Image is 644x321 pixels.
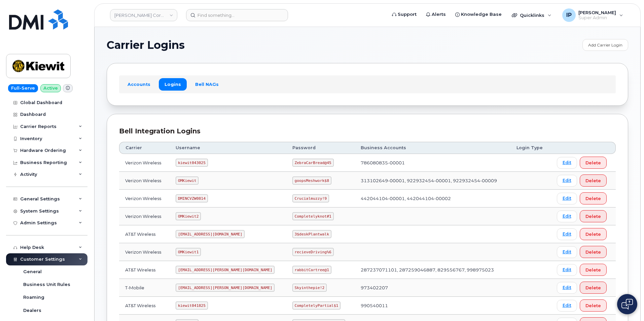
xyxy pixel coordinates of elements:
[580,299,607,312] button: Delete
[355,297,510,315] td: 990540011
[580,174,607,187] button: Delete
[176,266,275,274] code: [EMAIL_ADDRESS][PERSON_NAME][DOMAIN_NAME]
[557,211,577,222] a: Edit
[582,39,628,51] a: Add Carrier Login
[176,301,208,310] code: kiewit041825
[292,284,327,292] code: Skyinthepie!2
[580,210,607,222] button: Delete
[119,225,170,243] td: AT&T Wireless
[176,176,199,185] code: OMKiewit
[107,40,185,50] span: Carrier Logins
[292,176,331,185] code: goopsMeshwork$8
[292,230,331,238] code: 3$deskPlantwalk
[580,264,607,276] button: Delete
[585,195,601,202] span: Delete
[580,282,607,294] button: Delete
[580,228,607,240] button: Delete
[292,212,334,220] code: Completelyknot#1
[585,160,601,166] span: Delete
[119,190,170,207] td: Verizon Wireless
[119,142,170,154] th: Carrier
[176,248,201,256] code: OMKiewit1
[355,142,510,154] th: Business Accounts
[292,194,329,202] code: Crucialmuzzy!9
[557,282,577,294] a: Edit
[119,154,170,172] td: Verizon Wireless
[557,246,577,258] a: Edit
[557,300,577,312] a: Edit
[580,246,607,258] button: Delete
[119,279,170,297] td: T-Mobile
[176,230,245,238] code: [EMAIL_ADDRESS][DOMAIN_NAME]
[119,297,170,315] td: AT&T Wireless
[176,212,201,220] code: OMKiewit2
[585,231,601,237] span: Delete
[176,159,208,167] code: kiewit043025
[585,302,601,309] span: Delete
[557,175,577,187] a: Edit
[557,228,577,240] a: Edit
[176,284,275,292] code: [EMAIL_ADDRESS][PERSON_NAME][DOMAIN_NAME]
[580,157,607,169] button: Delete
[585,249,601,255] span: Delete
[621,299,633,310] img: Open chat
[355,154,510,172] td: 786080835-00001
[119,172,170,190] td: Verizon Wireless
[176,194,208,202] code: DMINCVZW0814
[122,78,156,90] a: Accounts
[286,142,355,154] th: Password
[292,301,341,310] code: CompletelyPartial$1
[119,261,170,279] td: AT&T Wireless
[355,261,510,279] td: 287237071101, 287259046887, 829556767, 998975023
[159,78,187,90] a: Logins
[119,243,170,261] td: Verizon Wireless
[557,193,577,204] a: Edit
[292,159,334,167] code: ZebraCarBread@45
[580,192,607,204] button: Delete
[189,78,224,90] a: Bell NAGs
[119,126,616,136] div: Bell Integration Logins
[510,142,551,154] th: Login Type
[557,264,577,276] a: Edit
[557,157,577,169] a: Edit
[585,178,601,184] span: Delete
[119,207,170,225] td: Verizon Wireless
[585,267,601,273] span: Delete
[170,142,286,154] th: Username
[585,213,601,220] span: Delete
[292,248,334,256] code: recieveDriving%6
[292,266,331,274] code: rabbitCartree@1
[355,190,510,207] td: 442044104-00001, 442044104-00002
[355,279,510,297] td: 973402207
[355,172,510,190] td: 313102649-00001, 922932454-00001, 922932454-00009
[585,285,601,291] span: Delete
